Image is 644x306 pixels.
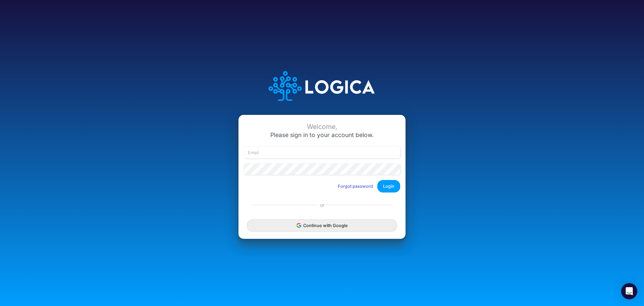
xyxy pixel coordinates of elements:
[333,181,377,192] button: Forgot password
[244,147,400,158] input: Email
[377,180,400,192] button: Login
[621,283,637,299] div: Open Intercom Messenger
[247,219,397,232] button: Continue with Google
[244,123,400,131] div: Welcome,
[270,131,374,138] span: Please sign in to your account below.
